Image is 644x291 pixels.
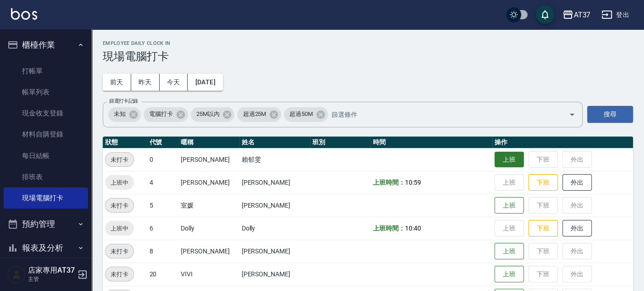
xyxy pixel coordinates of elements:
[284,110,318,119] span: 超過50M
[147,263,178,286] td: 20
[284,107,328,122] div: 超過50M
[108,107,141,122] div: 未知
[239,171,310,194] td: [PERSON_NAME]
[28,266,75,275] h5: 店家專用AT37
[239,240,310,263] td: [PERSON_NAME]
[310,137,371,148] th: 班別
[329,106,553,122] input: 篩選條件
[178,240,239,263] td: [PERSON_NAME]
[528,174,558,191] button: 下班
[108,110,131,119] span: 未知
[147,217,178,240] td: 6
[4,236,88,260] button: 報表及分析
[494,266,524,283] button: 上班
[239,263,310,286] td: [PERSON_NAME]
[147,148,178,171] td: 0
[4,103,88,124] a: 現金收支登錄
[178,194,239,217] td: 室媛
[598,6,633,23] button: 登出
[536,5,554,24] button: save
[28,275,75,283] p: 主管
[191,110,225,119] span: 25M以內
[4,166,88,187] a: 排班表
[147,194,178,217] td: 5
[562,220,592,237] button: 外出
[103,40,633,46] h2: Employee Daily Clock In
[494,243,524,260] button: 上班
[405,179,421,186] span: 10:59
[103,74,131,91] button: 前天
[103,50,633,63] h3: 現場電腦打卡
[492,137,633,148] th: 操作
[4,33,88,57] button: 櫃檯作業
[147,240,178,263] td: 8
[105,178,134,187] span: 上班中
[528,220,558,237] button: 下班
[4,124,88,145] a: 材料自購登錄
[4,187,88,209] a: 現場電腦打卡
[105,224,134,233] span: 上班中
[147,137,178,148] th: 代號
[587,106,633,123] button: 搜尋
[4,60,88,82] a: 打帳單
[105,201,133,210] span: 未打卡
[494,152,524,168] button: 上班
[4,212,88,236] button: 預約管理
[103,137,147,148] th: 狀態
[178,217,239,240] td: Dolly
[239,137,310,148] th: 姓名
[562,174,592,191] button: 外出
[191,107,235,122] div: 25M以內
[144,110,178,119] span: 電腦打卡
[239,148,310,171] td: 賴郁雯
[105,155,133,165] span: 未打卡
[239,194,310,217] td: [PERSON_NAME]
[405,225,421,232] span: 10:40
[237,107,281,122] div: 超過25M
[160,74,188,91] button: 今天
[559,5,594,24] button: AT37
[565,107,579,122] button: Open
[144,107,188,122] div: 電腦打卡
[237,110,272,119] span: 超過25M
[7,265,26,284] img: Person
[4,82,88,103] a: 帳單列表
[105,269,133,279] span: 未打卡
[131,74,160,91] button: 昨天
[105,247,133,256] span: 未打卡
[147,171,178,194] td: 4
[239,217,310,240] td: Dolly
[373,225,405,232] b: 上班時間：
[178,137,239,148] th: 暱稱
[178,263,239,286] td: VIVI
[4,145,88,166] a: 每日結帳
[178,148,239,171] td: [PERSON_NAME]
[373,179,405,186] b: 上班時間：
[11,8,37,20] img: Logo
[371,137,492,148] th: 時間
[188,74,222,91] button: [DATE]
[573,9,590,21] div: AT37
[178,171,239,194] td: [PERSON_NAME]
[494,197,524,214] button: 上班
[109,98,138,104] label: 篩選打卡記錄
